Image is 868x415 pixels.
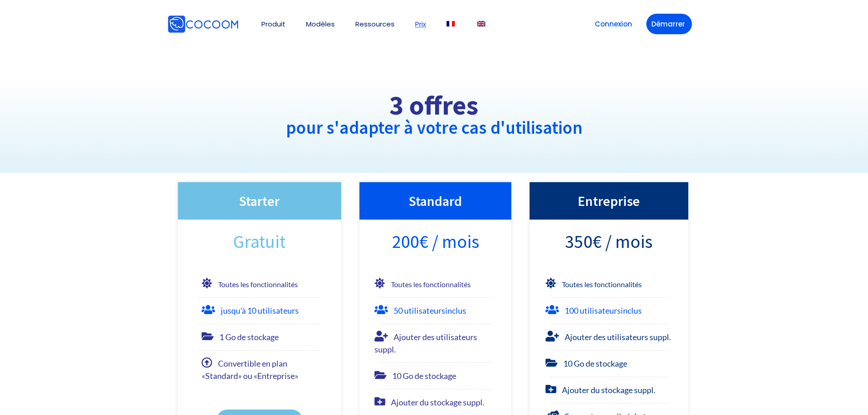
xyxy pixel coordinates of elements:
[167,15,239,33] img: Cocoom
[240,24,241,24] img: Cocoom
[539,191,679,210] h3: Entreprise
[621,305,642,315] b: inclus
[562,385,655,395] span: Ajouter du stockage suppl.
[355,21,395,27] a: Ressources
[445,305,466,315] b: inclus
[374,332,477,354] span: Ajouter des utilisateurs suppl.
[202,358,298,381] span: Convertible en plan «Standard» ou «Entreprise»
[565,234,653,249] span: 350€ / mois
[565,305,642,315] font: 100 utilisateurs
[369,191,502,210] h3: Standard
[221,305,299,315] font: jusqu'à 10 utilisateurs
[218,280,298,289] b: Toutes les fonctionnalités
[261,21,286,27] a: Produit
[392,371,456,381] span: 10 Go de stockage
[187,191,333,210] h3: Starter
[394,305,466,315] font: 50 utilisateurs
[562,280,642,289] b: Toutes les fonctionnalités
[565,332,671,342] span: Ajouter des utilisateurs suppl.
[415,21,426,27] a: Prix
[392,234,479,249] span: 200€ / mois
[219,332,279,342] span: 1 Go de stockage
[306,21,335,27] a: Modèles
[590,14,637,34] a: Connexion
[646,14,692,34] a: Démarrer
[391,397,484,407] span: Ajouter du stockage suppl.
[447,21,455,26] img: Français
[477,21,485,26] img: Anglais
[391,280,471,289] b: Toutes les fonctionnalités
[563,358,627,368] span: 10 Go de stockage
[233,234,286,249] span: Gratuit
